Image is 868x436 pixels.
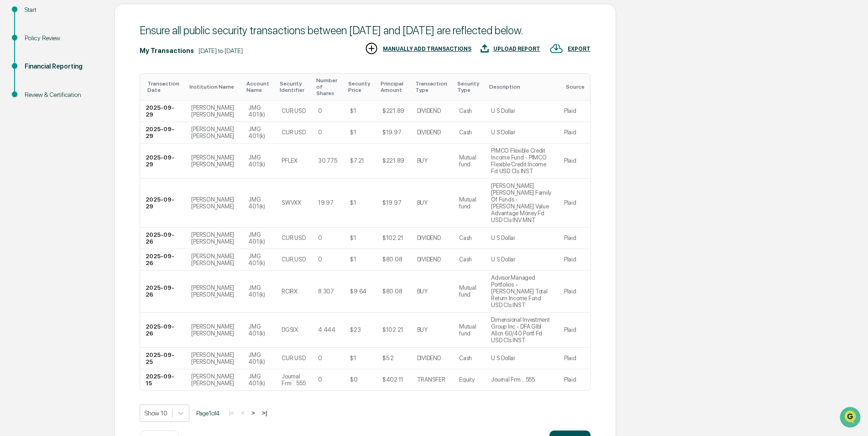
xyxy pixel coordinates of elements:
div: $19.97 [382,129,401,136]
div: Equity [459,376,474,383]
div: Cash [459,107,472,114]
div: PFLEX [282,157,298,164]
div: $1 [350,355,356,362]
div: $1 [350,234,356,241]
td: Plaid [559,271,590,313]
div: Journal Frm ...555 [282,373,307,387]
div: Journal Frm ...555 [491,376,534,383]
div: [PERSON_NAME] [PERSON_NAME] [191,104,237,118]
div: DIVIDEND [417,355,441,362]
img: 1746055101610-c473b297-6a78-478c-a979-82029cc54cd1 [9,70,26,86]
div: Mutual fund [459,284,480,298]
div: 🗄️ [66,116,73,123]
span: Pylon [91,155,110,162]
div: $1 [350,256,356,263]
button: |< [226,409,237,417]
div: Toggle SortBy [147,80,182,93]
img: MANUALLY ADD TRANSACTIONS [365,42,378,55]
div: $1 [350,107,356,114]
div: [PERSON_NAME] [PERSON_NAME] [191,231,237,245]
td: JMG 401(k) [243,228,276,249]
div: $19.97 [382,199,401,206]
div: 0 [318,234,322,241]
td: 2025-09-25 [140,348,186,369]
a: 🖐️Preclearance [5,112,63,128]
div: $221.89 [382,157,404,164]
div: DIVIDEND [417,256,441,263]
td: Plaid [559,313,590,348]
td: JMG 401(k) [243,313,276,348]
div: Ensure all public security transactions between [DATE] and [DATE] are reflected below. [140,24,591,37]
div: SWVXX [282,199,301,206]
div: U S Dollar [491,129,515,136]
div: U S Dollar [491,355,515,362]
div: Policy Review [25,33,99,43]
div: Toggle SortBy [457,80,482,93]
div: Toggle SortBy [246,80,272,93]
div: $402.11 [382,376,403,383]
div: $1 [350,199,356,206]
div: [PERSON_NAME] [PERSON_NAME] [191,154,237,168]
td: Plaid [559,228,590,249]
span: Page 1 of 4 [196,409,220,417]
span: Preclearance [18,115,59,124]
div: CUR:USD [282,129,305,136]
td: 2025-09-29 [140,144,186,179]
td: Plaid [559,101,590,122]
div: PIMCO Flexible Credit Income Fund - PIMCO Flexible Credit Income Fd USD Cls INST [491,147,553,175]
div: $102.21 [382,234,403,241]
div: $1 [350,129,356,136]
iframe: Open customer support [839,406,863,431]
div: [PERSON_NAME] [PERSON_NAME] Family Of Funds - [PERSON_NAME] Value Advantage Money Fd USD Cls INV MNT [491,182,553,223]
div: BUY [417,288,428,295]
td: Plaid [559,122,590,144]
div: We're available if you need us! [31,79,115,86]
div: [PERSON_NAME] [PERSON_NAME] [191,373,237,387]
div: Mutual fund [459,196,480,210]
td: 2025-09-29 [140,101,186,122]
td: 2025-09-26 [140,271,186,313]
div: DGSIX [282,326,298,333]
div: $80.08 [382,288,402,295]
div: $9.64 [350,288,366,295]
div: 30.775 [318,157,337,164]
div: 19.97 [318,199,334,206]
button: >| [259,409,270,417]
div: DIVIDEND [417,107,441,114]
button: > [249,409,258,417]
div: CUR:USD [282,234,305,241]
td: JMG 401(k) [243,249,276,271]
img: UPLOAD REPORT [481,42,489,55]
td: 2025-09-26 [140,228,186,249]
td: Plaid [559,179,590,228]
div: 0 [318,355,322,362]
div: $23 [350,326,361,333]
div: 8.307 [318,288,334,295]
div: Review & Certification [25,90,99,100]
div: Start [25,5,99,15]
div: RCIRX [282,288,298,295]
div: Cash [459,234,472,241]
td: JMG 401(k) [243,179,276,228]
span: Attestations [75,115,113,124]
div: 0 [318,129,322,136]
div: [PERSON_NAME] [PERSON_NAME] [191,284,237,298]
div: U S Dollar [491,234,515,241]
td: Plaid [559,249,590,271]
p: How can we help? [9,19,166,34]
div: [PERSON_NAME] [PERSON_NAME] [191,196,237,210]
div: [DATE] to [DATE] [199,47,243,54]
div: $0 [350,376,357,383]
td: 2025-09-26 [140,249,186,271]
div: Financial Reporting [25,62,99,71]
div: Dimensional Investment Group Inc - DFA Glbl Allcn 60/40 Portf Fd USD Cls INST [491,316,553,344]
div: Cash [459,129,472,136]
a: 🗄️Attestations [63,112,117,128]
td: JMG 401(k) [243,348,276,369]
div: CUR:USD [282,355,305,362]
div: Toggle SortBy [415,80,450,93]
div: 0 [318,376,322,383]
td: JMG 401(k) [243,369,276,390]
a: Powered byPylon [64,154,110,162]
